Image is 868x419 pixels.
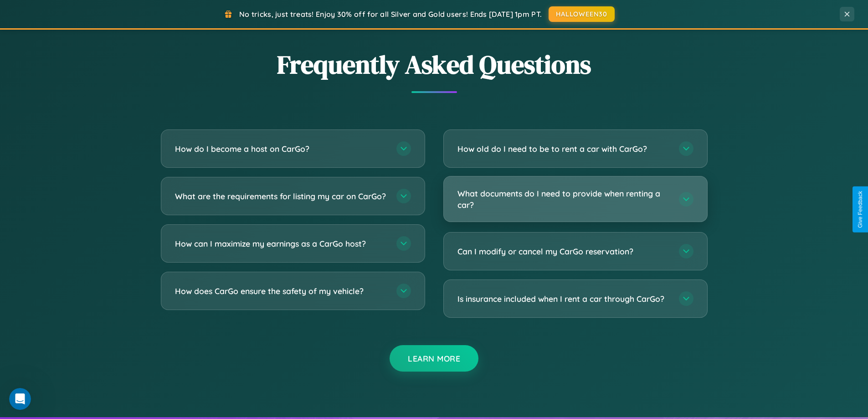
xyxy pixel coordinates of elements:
[457,188,670,210] h3: What documents do I need to provide when renting a car?
[175,143,387,155] h3: How do I become a host on CarGo?
[175,238,387,249] h3: How can I maximize my earnings as a CarGo host?
[175,191,387,202] h3: What are the requirements for listing my car on CarGo?
[390,345,478,372] button: Learn More
[857,191,863,228] div: Give Feedback
[457,246,670,257] h3: Can I modify or cancel my CarGo reservation?
[457,293,670,305] h3: Is insurance included when I rent a car through CarGo?
[9,388,31,410] iframe: Intercom live chat
[175,285,387,297] h3: How does CarGo ensure the safety of my vehicle?
[457,143,670,155] h3: How old do I need to be to rent a car with CarGo?
[549,6,615,22] button: HALLOWEEN30
[239,10,542,19] span: No tricks, just treats! Enjoy 30% off for all Silver and Gold users! Ends [DATE] 1pm PT.
[161,47,708,82] h2: Frequently Asked Questions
